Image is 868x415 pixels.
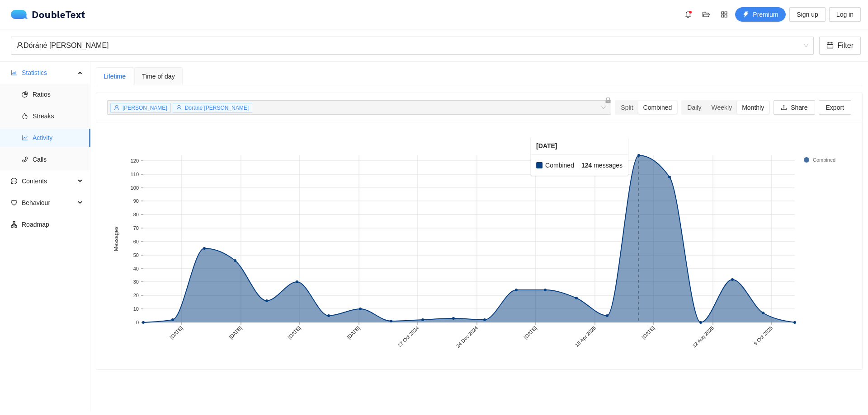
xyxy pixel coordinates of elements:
div: Weekly [706,101,737,114]
div: Split [616,101,638,114]
text: 18 Apr 2025 [574,325,597,348]
div: Dóráné [PERSON_NAME] [16,37,800,54]
a: logoDoubleText [11,10,85,19]
text: 90 [133,198,139,204]
span: Time of day [142,73,175,79]
span: fire [22,113,28,119]
text: [DATE] [228,325,243,340]
span: bar-chart [11,70,17,76]
text: 40 [133,266,139,271]
text: [DATE] [346,325,361,340]
text: 0 [136,320,139,325]
span: Sign up [797,9,818,19]
text: 70 [133,225,139,231]
text: 80 [133,212,139,217]
span: lock [605,97,611,103]
text: 27 Oct 2024 [396,325,420,348]
span: line-chart [22,135,28,141]
text: 24 Dec 2024 [455,325,479,349]
span: Ratios [33,85,83,103]
div: Combined [638,101,677,114]
button: calendarFilter [819,37,861,55]
span: Calls [33,150,83,168]
div: Monthly [737,101,769,114]
text: [DATE] [523,325,538,340]
text: 50 [133,252,139,258]
span: Dóráné Ribár Melinda [16,37,808,54]
div: Lifetime [104,71,126,81]
span: appstore [717,11,731,18]
span: Dóráné [PERSON_NAME] [185,105,249,111]
span: Export [826,103,844,112]
text: 120 [131,158,139,163]
button: Log in [829,7,861,22]
button: thunderboltPremium [735,7,786,22]
span: thunderbolt [743,11,749,19]
text: 12 Aug 2025 [691,325,715,349]
span: user [114,105,119,110]
span: user [176,105,182,110]
span: Behaviour [22,194,75,212]
span: Contents [22,172,75,190]
text: 20 [133,293,139,298]
button: Export [819,100,851,115]
button: appstore [717,7,731,22]
span: Log in [836,9,854,19]
span: Activity [33,129,83,147]
text: 110 [131,172,139,177]
text: 30 [133,279,139,284]
text: 60 [133,239,139,244]
img: logo [11,10,32,19]
button: bell [681,7,695,22]
span: pie-chart [22,91,28,98]
span: Filter [837,40,854,51]
span: heart [11,200,17,206]
text: [DATE] [641,325,656,340]
span: apartment [11,221,17,228]
div: Daily [682,101,706,114]
button: uploadShare [774,100,815,115]
text: 100 [131,185,139,191]
span: message [11,178,17,184]
span: calendar [826,42,834,50]
text: 9 Oct 2025 [753,325,774,346]
span: upload [781,104,787,112]
div: DoubleText [11,10,85,19]
span: bell [681,11,695,18]
button: folder-open [699,7,713,22]
text: 10 [133,306,139,312]
span: phone [22,156,28,163]
span: [PERSON_NAME] [123,105,167,111]
span: Streaks [33,107,83,125]
span: Share [791,103,807,112]
button: Sign up [789,7,825,22]
text: [DATE] [287,325,302,340]
text: Messages [113,227,119,252]
text: [DATE] [169,325,184,340]
span: Statistics [22,64,75,82]
span: Roadmap [22,215,83,233]
span: folder-open [699,11,713,18]
span: Premium [753,9,778,19]
span: user [16,42,24,49]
